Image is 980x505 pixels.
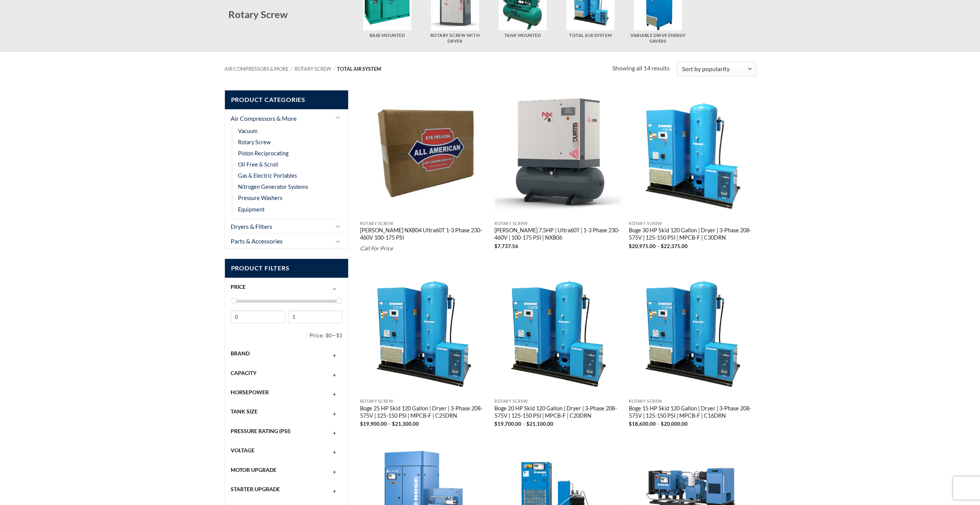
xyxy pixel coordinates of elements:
p: Rotary Screw [360,221,487,226]
a: Boge 15 HP Skid 120 Gallon | Dryer | 3-Phase 208-575V | 125-150 PSI | MPCB-F | C16DRN [629,405,756,420]
span: $ [526,421,529,427]
em: Call For Price [360,245,393,252]
span: – [657,243,660,249]
img: Boge 30 HP Skid 120 Gallon | Dryer | 3-Phase 208-575V | 125-150 PSI | MPCB-F | C30DRN [629,90,756,217]
a: Air Compressors & More [231,111,332,126]
a: Boge 30 HP Skid 120 Gallon | Dryer | 3-Phase 208-575V | 125-150 PSI | MPCB-F | C30DRN [629,227,756,242]
span: Product Categories [225,90,348,109]
nav: Breadcrumb [224,66,613,72]
h5: Total Air System [560,33,620,38]
a: Boge 25 HP Skid 120 Gallon | Dryer | 3-Phase 208-575V | 125-150 PSI | MPCB-F | C25DRN [360,405,487,420]
bdi: 21,100.00 [526,421,553,427]
button: Toggle [333,113,342,123]
a: Boge 20 HP Skid 120 Gallon | Dryer | 3-Phase 208-575V | 125-150 PSI | MPCB-F | C20DRN [494,405,622,420]
span: Brand [231,350,250,357]
span: – [523,421,525,427]
span: Horsepower [231,389,269,395]
span: Capacity [231,370,256,376]
a: Gas & Electric Portables [238,170,297,181]
a: Piston Reciprocating [238,148,288,159]
img: Boge 15 HP Skid 120 Gallon | Dryer | 3-Phase 208-575V | 125-150 PSI | MPCB-F | C16DRN [629,268,756,395]
a: Equipment [238,204,265,215]
span: $ [360,421,363,427]
span: Tank Size [231,408,258,415]
img: Curtis NXB06 Ultra60T 1-3 Phase 230-460V 100-175 PSI [494,90,622,217]
bdi: 22,375.00 [661,243,688,249]
p: Showing all 14 results [612,63,670,73]
input: Min price [231,310,285,323]
a: Rotary Screw [238,137,271,148]
p: Rotary Screw [629,221,756,226]
a: Parts & Accessories [231,234,332,248]
span: $ [494,421,498,427]
a: Vacuum [238,125,258,137]
h5: Rotary Screw With Dryer [425,33,485,44]
bdi: 21,300.00 [392,421,419,427]
a: Oil Free & Scroll [238,159,278,170]
span: – [388,421,391,427]
bdi: 19,700.00 [494,421,521,427]
span: / [290,66,292,72]
img: Boge 25 HP Skid 120 Gallon | Dryer | 3-Phase 208-575V | 125-150 PSI | MPCB-F | C25DRN [360,268,487,395]
span: — [332,332,336,338]
h5: Base Mounted [357,33,417,38]
span: Voltage [231,447,255,453]
bdi: 19,900.00 [360,421,387,427]
span: $ [661,421,664,427]
bdi: 18,600.00 [629,421,656,427]
select: Shop order [677,62,756,77]
p: Rotary Screw [494,221,622,226]
a: Nitrogen Generator Systems [238,181,308,192]
span: $0 [325,332,332,338]
bdi: 20,000.00 [661,421,688,427]
bdi: 7,737.56 [494,243,518,249]
button: Toggle [333,222,342,231]
p: Rotary Screw [629,399,756,404]
h5: Variable Drive Energy Savers [628,33,688,44]
p: Rotary Screw [360,399,487,404]
span: – [657,421,660,427]
a: Rotary Screw [295,66,331,72]
img: Boge 20 HP Skid 120 Gallon | Dryer | 3-Phase 208-575V | 125-150 PSI | MPCB-F | C20DRN [494,268,622,395]
a: [PERSON_NAME] 7.5HP | Ultra60T | 1-3 Phase 230-460V | 100-175 PSI | NXB06 [494,227,622,242]
span: $ [629,243,632,249]
p: Rotary Screw [494,399,622,404]
a: Dryers & Filters [231,219,332,234]
span: Price [231,283,246,290]
span: Motor Upgrade [231,467,276,473]
span: $ [494,243,498,249]
button: Toggle [333,237,342,246]
a: [PERSON_NAME] NXB04 Ultra60T 1-3 Phase 230-460V 100-175 PSI [360,227,487,242]
span: Price: [310,329,325,342]
bdi: 20,975.00 [629,243,656,249]
span: Starter Upgrade [231,486,280,492]
span: Pressure Rating (PSI) [231,428,290,434]
input: Max price [288,310,342,323]
span: $ [661,243,664,249]
h5: Tank Mounted [493,33,553,38]
a: Air Compressors & More [224,66,288,72]
span: Product Filters [225,259,348,278]
span: $ [629,421,632,427]
a: Pressure Washers [238,192,282,203]
span: $ [392,421,395,427]
span: / [333,66,335,72]
img: Placeholder [360,90,487,217]
span: $1 [336,332,342,338]
h2: Rotary Screw [228,8,357,21]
